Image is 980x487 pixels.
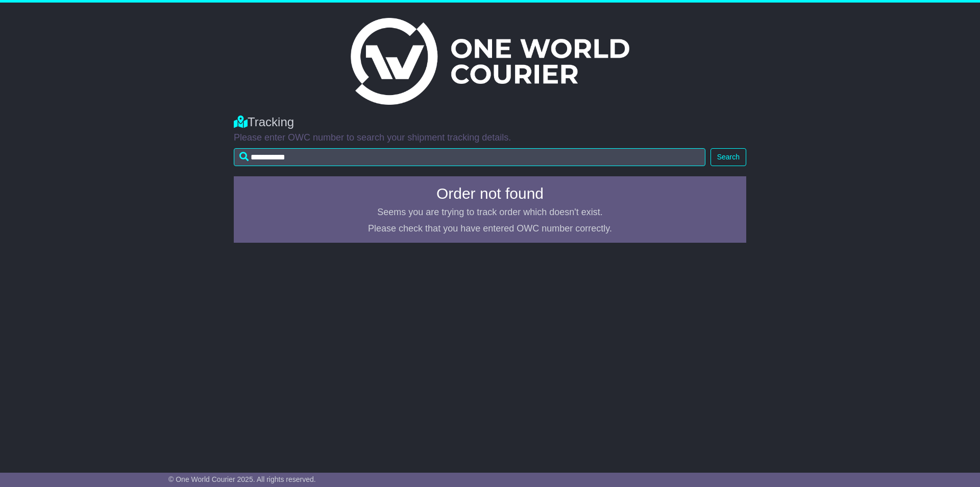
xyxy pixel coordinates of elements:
img: Light [351,18,629,105]
p: Please enter OWC number to search your shipment tracking details. [234,132,746,144]
div: Tracking [234,115,746,130]
button: Search [710,148,746,166]
p: Please check that you have entered OWC number correctly. [240,223,740,235]
h4: Order not found [240,185,740,202]
span: © One World Courier 2025. All rights reserved. [168,475,316,483]
p: Seems you are trying to track order which doesn't exist. [240,207,740,218]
